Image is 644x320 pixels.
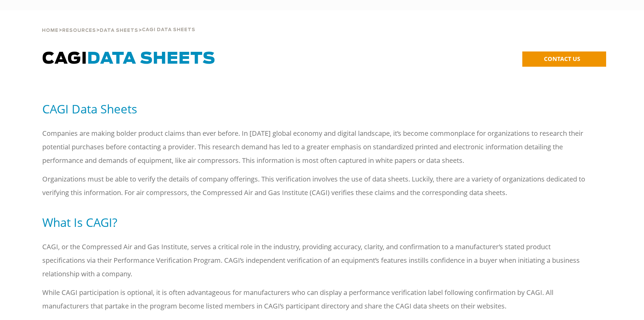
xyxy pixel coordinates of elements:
[100,28,138,33] span: Data Sheets
[522,51,606,67] a: CONTACT US
[62,27,96,33] a: Resources
[42,240,590,281] p: CAGI, or the Compressed Air and Gas Institute, serves a critical role in the industry, providing ...
[142,28,195,32] span: Cagi Data Sheets
[42,215,602,230] h5: What Is CAGI?
[42,172,590,199] p: Organizations must be able to verify the details of company offerings. This verification involves...
[42,101,602,116] h5: CAGI Data Sheets
[100,27,138,33] a: Data Sheets
[42,286,590,313] p: While CAGI participation is optional, it is often advantageous for manufacturers who can display ...
[87,51,215,67] span: Data Sheets
[42,28,58,33] span: Home
[42,127,590,167] p: Companies are making bolder product claims than ever before. In [DATE] global economy and digital...
[544,55,580,63] span: CONTACT US
[62,28,96,33] span: Resources
[42,10,195,36] div: > > >
[42,51,215,67] span: CAGI
[42,27,58,33] a: Home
